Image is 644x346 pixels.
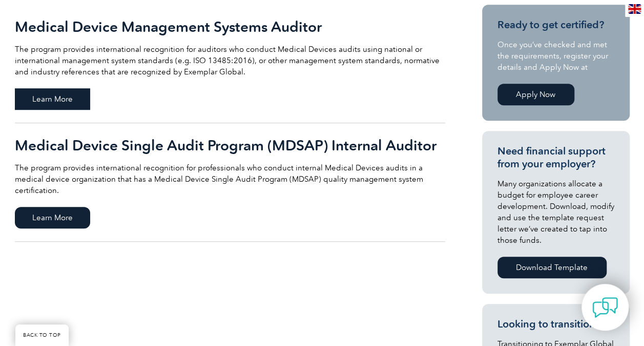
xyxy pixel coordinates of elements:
[15,207,90,228] span: Learn More
[15,88,90,110] span: Learn More
[497,18,614,31] h3: Ready to get certified?
[15,137,445,153] h2: Medical Device Single Audit Program (MDSAP) Internal Auditor
[497,257,607,278] a: Download Template
[15,18,445,35] h2: Medical Device Management Systems Auditor
[15,162,445,196] p: The program provides international recognition for professionals who conduct internal Medical Dev...
[497,318,614,331] h3: Looking to transition?
[628,4,641,14] img: en
[15,324,69,346] a: BACK TO TOP
[497,145,614,170] h3: Need financial support from your employer?
[15,123,445,242] a: Medical Device Single Audit Program (MDSAP) Internal Auditor The program provides international r...
[497,178,614,246] p: Many organizations allocate a budget for employee career development. Download, modify and use th...
[497,84,574,105] a: Apply Now
[15,5,445,123] a: Medical Device Management Systems Auditor The program provides international recognition for audi...
[592,295,618,320] img: contact-chat.png
[497,39,614,73] p: Once you’ve checked and met the requirements, register your details and Apply Now at
[15,44,445,78] p: The program provides international recognition for auditors who conduct Medical Devices audits us...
